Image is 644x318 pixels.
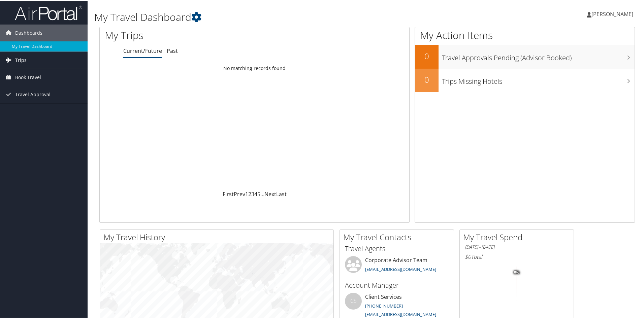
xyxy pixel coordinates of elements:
[415,73,439,85] h2: 0
[167,46,178,54] a: Past
[365,302,403,308] a: [PHONE_NUMBER]
[442,73,635,85] h3: Trips Missing Hotels
[245,190,248,197] a: 1
[343,231,454,242] h2: My Travel Contacts
[415,28,635,42] h1: My Action Items
[123,46,162,54] a: Current/Future
[15,85,51,102] span: Travel Approval
[260,190,264,197] span: …
[591,10,633,17] span: [PERSON_NAME]
[465,252,569,260] h6: Total
[94,9,458,24] h1: My Travel Dashboard
[248,190,251,197] a: 2
[254,190,257,197] a: 4
[257,190,260,197] a: 5
[103,231,333,242] h2: My Travel History
[342,255,452,277] li: Corporate Advisor Team
[251,190,254,197] a: 3
[223,190,234,197] a: First
[15,51,27,68] span: Trips
[415,50,439,61] h2: 0
[365,266,436,272] a: [EMAIL_ADDRESS][DOMAIN_NAME]
[15,4,82,20] img: airportal-logo.png
[345,243,449,253] h3: Travel Agents
[15,24,42,41] span: Dashboards
[415,68,635,92] a: 0Trips Missing Hotels
[587,3,640,24] a: [PERSON_NAME]
[276,190,287,197] a: Last
[264,190,276,197] a: Next
[15,68,41,85] span: Book Travel
[442,49,635,62] h3: Travel Approvals Pending (Advisor Booked)
[415,44,635,68] a: 0Travel Approvals Pending (Advisor Booked)
[465,243,569,250] h6: [DATE] - [DATE]
[234,190,245,197] a: Prev
[100,62,409,74] td: No matching records found
[465,252,471,260] span: $0
[463,231,574,242] h2: My Travel Spend
[105,28,275,42] h1: My Trips
[345,292,362,309] div: CS
[514,270,519,274] tspan: 0%
[345,280,449,289] h3: Account Manager
[365,311,436,317] a: [EMAIL_ADDRESS][DOMAIN_NAME]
